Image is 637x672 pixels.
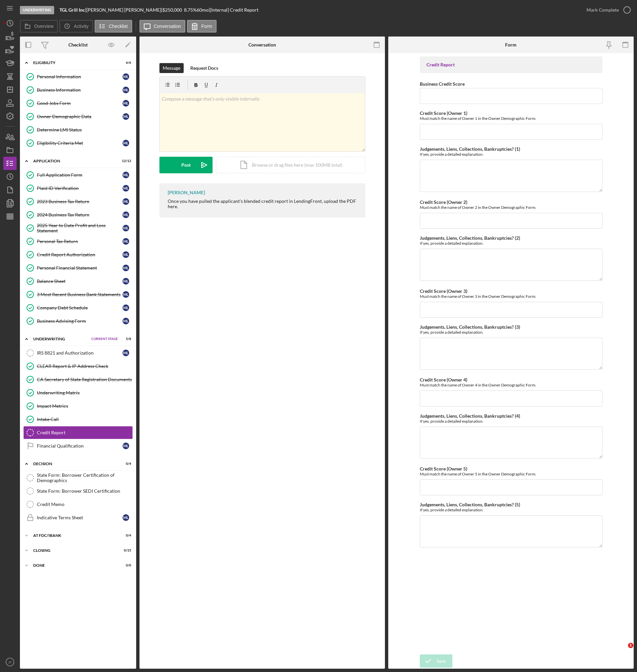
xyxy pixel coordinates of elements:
div: Eligibility Criteria Met [37,140,123,146]
div: CLEAR Report & IP Address Check [37,364,133,369]
div: Balance Sheet [37,279,123,284]
div: Must match the name of Owner 4 in the Owner Demographic Form. [420,382,602,387]
div: 0 / 4 [119,462,131,466]
div: If yes, provide a detailed explanation. [420,507,602,512]
button: Mark Complete [580,3,634,17]
a: State Form: Borrower Certification of Demographics [23,471,133,484]
span: Current Stage [91,337,118,341]
div: Conversation [248,42,276,47]
div: M L [123,100,129,107]
div: 6 / 6 [119,61,131,65]
a: Balance SheetML [23,275,133,288]
label: Checklist [109,24,128,29]
a: Personal InformationML [23,70,133,83]
label: Judgements, Liens, Collections, Bankruptcies? (5) [420,502,520,507]
div: Business Advising Form [37,318,123,324]
div: M L [123,278,129,285]
button: Post [159,157,213,173]
a: Full Application FormML [23,168,133,182]
div: Decision [33,462,115,466]
a: Company Debt ScheduleML [23,301,133,314]
a: IRS 8821 and AuthorizationML [23,346,133,360]
a: 2023 Business Tax ReturnML [23,195,133,208]
div: M L [123,198,129,205]
a: Eligibility Criteria MetML [23,136,133,150]
div: M L [123,185,129,192]
div: Must match the name of Owner 5 in the Owner Demographic Form. [420,471,602,476]
div: State Form: Borrower Certification of Demographics [37,472,133,483]
label: Judgements, Liens, Collections, Bankruptcies? (4) [420,413,520,419]
div: Determine LMI Status [37,127,133,132]
div: Company Debt Schedule [37,305,123,310]
div: M L [123,251,129,258]
button: Activity [59,20,93,33]
a: Indicative Terms SheetML [23,511,133,524]
div: Mark Complete [587,3,619,17]
div: State Form: Borrower SEDI Certification [37,488,133,494]
a: Underwriting Matrix [23,386,133,399]
div: Indicative Terms Sheet [37,515,123,520]
a: 2024 Business Tax ReturnML [23,208,133,221]
a: Credit Report [23,426,133,439]
div: At FDC/iBank [33,534,115,538]
a: Personal Tax ReturnML [23,235,133,248]
a: Determine LMI Status [23,123,133,136]
a: CLEAR Report & IP Address Check [23,360,133,373]
div: Credit Report [426,62,596,67]
label: Judgements, Liens, Collections, Bankruptcies? (1) [420,146,520,152]
div: Plaid ID Verification [37,186,123,191]
a: Business Advising FormML [23,314,133,328]
div: 0 / 0 [119,563,131,567]
div: Good Jobs Form [37,101,123,106]
div: [PERSON_NAME] [168,190,205,195]
iframe: Intercom live chat [614,643,630,659]
div: | [59,7,86,13]
label: Form [201,24,212,29]
div: Impact Metrics [37,403,133,409]
div: 5 / 8 [119,337,131,341]
label: Credit Score (Owner 1) [420,110,467,116]
div: Business Information [37,87,123,93]
div: M L [123,291,129,298]
div: 8.75 % [184,7,197,13]
div: IRS 8821 and Authorization [37,350,123,356]
div: Must match the name of Owner 3 in the Owner Demographic Form. [420,294,602,299]
div: M L [123,172,129,178]
div: 2024 Business Tax Return [37,212,123,217]
div: M L [123,73,129,80]
div: Underwriting [33,337,88,341]
div: Full Application Form [37,172,123,178]
a: 2025 Year to Date Profit and Loss StatementML [23,221,133,235]
a: Plaid ID VerificationML [23,182,133,195]
div: M L [123,140,129,146]
a: CA Secretary of State Registration Documents [23,373,133,386]
a: Owner Demographic DataML [23,110,133,123]
label: Activity [74,24,88,29]
div: Form [505,42,516,47]
div: Personal Tax Return [37,239,123,244]
label: Credit Score (Owner 3) [420,288,467,294]
label: Credit Score (Owner 5) [420,466,467,471]
div: Underwriting [20,6,54,14]
div: [PERSON_NAME] [PERSON_NAME] | [86,7,162,13]
div: If yes, provide a detailed explanation. [420,241,602,246]
div: M L [123,304,129,311]
div: Done [33,563,115,567]
div: Intake Call [37,417,133,422]
a: Good Jobs FormML [23,97,133,110]
label: Business Credit Score [420,81,465,87]
div: M L [123,514,129,521]
div: Must match the name of Owner 1 in the Owner Demographic Form. [420,116,602,121]
button: Save [420,654,452,668]
label: Credit Score (Owner 2) [420,199,467,205]
a: 3 Most Recent Business Bank StatementsML [23,288,133,301]
div: Save [436,654,446,668]
div: Checklist [68,42,88,47]
div: Credit Memo [37,502,133,507]
a: State Form: Borrower SEDI Certification [23,484,133,498]
div: Personal Financial Statement [37,265,123,271]
div: 2025 Year to Date Profit and Loss Statement [37,223,123,233]
div: Application [33,159,115,163]
button: JT [3,655,17,669]
div: CA Secretary of State Registration Documents [37,377,133,382]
